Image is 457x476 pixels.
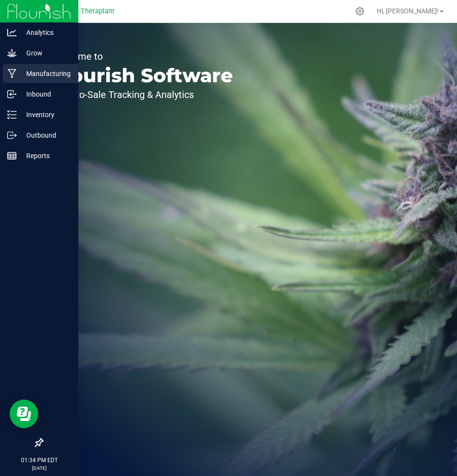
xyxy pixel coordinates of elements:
inline-svg: Inventory [7,110,17,119]
p: Flourish Software [52,66,233,85]
p: Welcome to [52,52,233,61]
p: Inbound [17,88,74,100]
p: Outbound [17,130,74,141]
p: Reports [17,150,74,162]
p: Manufacturing [17,68,74,79]
inline-svg: Analytics [7,28,17,37]
inline-svg: Outbound [7,130,17,140]
p: Inventory [17,109,74,120]
p: Seed-to-Sale Tracking & Analytics [52,90,233,99]
p: Grow [17,47,74,59]
iframe: Resource center [10,400,38,428]
p: [DATE] [4,465,74,472]
p: Analytics [17,27,74,38]
inline-svg: Manufacturing [7,69,17,78]
div: Manage settings [354,7,366,16]
inline-svg: Reports [7,151,17,161]
span: Theraplant [81,7,115,15]
inline-svg: Grow [7,48,17,58]
p: 01:34 PM EDT [4,456,74,465]
inline-svg: Inbound [7,89,17,99]
span: Hi, [PERSON_NAME]! [377,7,439,15]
